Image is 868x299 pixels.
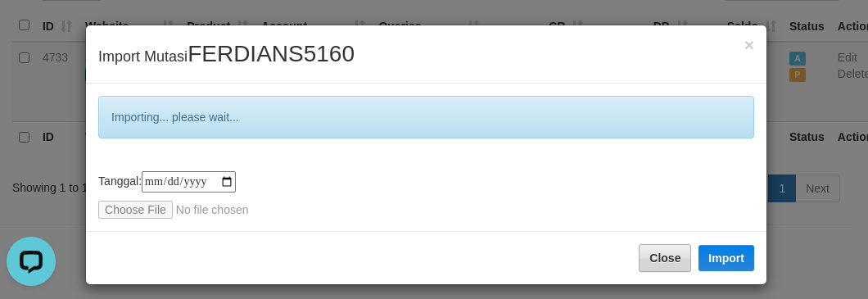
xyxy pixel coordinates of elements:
[698,245,754,271] button: Import
[7,7,56,56] button: Open LiveChat chat widget
[98,171,754,219] div: Tanggal:
[639,244,691,272] button: Close
[188,41,355,66] span: FERDIANS5160
[98,96,754,138] div: Importing... please wait...
[98,48,355,65] span: Import Mutasi
[744,36,754,53] button: Close
[744,35,754,54] span: ×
